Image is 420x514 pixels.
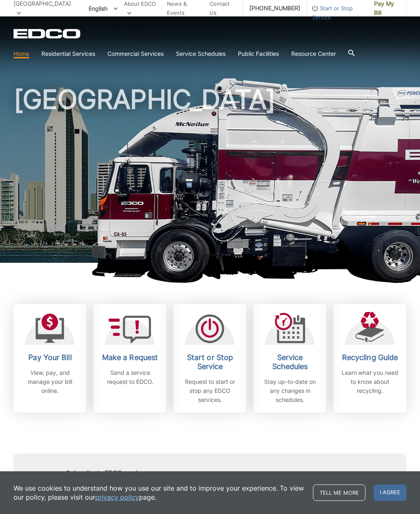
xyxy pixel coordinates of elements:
a: Tell me more [313,484,365,501]
span: I agree [374,484,406,501]
a: Pay Your Bill View, pay, and manage your bill online. [14,304,87,413]
h2: Service Schedules [260,353,320,371]
a: Service Schedules Stay up-to-date on any changes in schedules. [253,304,326,413]
p: View, pay, and manage your bill online. [20,368,80,395]
a: EDCD logo. Return to the homepage. [14,29,82,39]
p: We use cookies to understand how you use our site and to improve your experience. To view our pol... [14,484,305,502]
a: Public Facilities [238,49,279,58]
a: Home [14,49,29,58]
a: Make a Request Send a service request to EDCO. [94,304,167,413]
a: Commercial Services [107,49,164,58]
h4: Subscribe to EDCO service alerts, upcoming events & environmental news: [66,469,156,491]
a: Recycling Guide Learn what you need to know about recycling. [333,304,406,413]
h2: Start or Stop Service [180,353,240,371]
h1: [GEOGRAPHIC_DATA] [14,86,406,266]
h2: Pay Your Bill [20,353,80,362]
h2: Recycling Guide [340,353,400,362]
h2: Make a Request [100,353,160,362]
p: Learn what you need to know about recycling. [340,368,400,395]
a: Service Schedules [176,49,226,58]
a: privacy policy [95,493,139,502]
p: Request to start or stop any EDCO services. [180,377,240,404]
p: Stay up-to-date on any changes in schedules. [260,377,320,404]
a: Resource Center [291,49,336,58]
span: English [82,2,124,15]
p: Send a service request to EDCO. [100,368,160,386]
a: Residential Services [41,49,95,58]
